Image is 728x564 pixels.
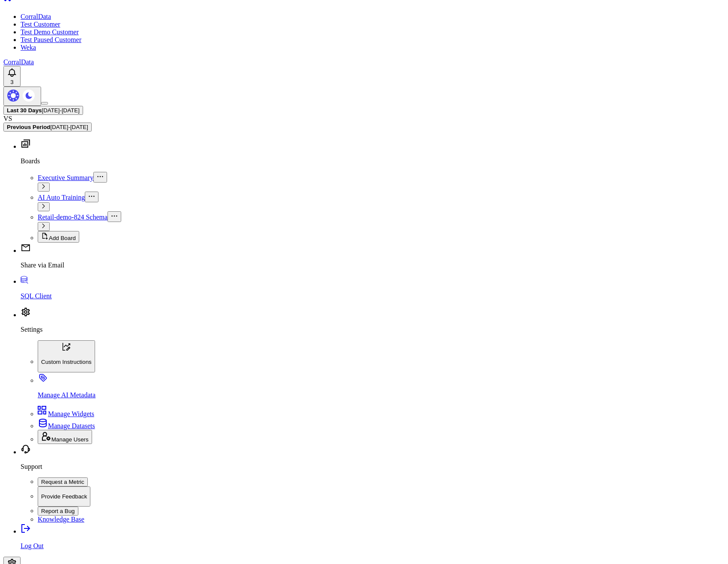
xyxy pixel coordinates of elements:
[51,436,89,443] span: Manage Users
[3,58,34,66] a: CorralData
[3,106,83,115] button: Last 30 Days[DATE]-[DATE]
[38,174,93,181] a: Executive Summary
[21,157,725,165] p: Boards
[38,340,95,372] button: Custom Instructions
[7,107,42,114] b: Last 30 Days
[38,194,85,201] a: AI Auto Training
[38,377,725,399] a: Manage AI Metadata
[38,391,725,399] p: Manage AI Metadata
[41,493,87,500] p: Provide Feedback
[21,21,60,28] a: Test Customer
[38,410,94,417] a: Manage Widgets
[21,13,51,20] a: CorralData
[38,213,107,221] a: Retail-demo-824 Schema
[38,430,92,444] button: Manage Users
[38,486,90,507] button: Provide Feedback
[21,278,725,300] a: SQL Client
[38,516,84,523] a: Knowledge Base
[21,528,725,550] a: Log Out
[50,124,88,130] span: [DATE] - [DATE]
[7,79,17,85] div: 3
[21,542,725,550] p: Log Out
[21,44,36,51] a: Weka
[41,359,92,365] p: Custom Instructions
[48,410,94,417] span: Manage Widgets
[48,422,95,429] span: Manage Datasets
[21,292,725,300] p: SQL Client
[3,66,21,87] button: 3
[3,123,92,132] button: Previous Period[DATE]-[DATE]
[38,231,79,243] button: Add Board
[38,477,88,486] button: Request a Metric
[3,115,725,123] div: VS
[21,261,725,269] p: Share via Email
[21,36,81,43] a: Test Paused Customer
[7,124,50,130] b: Previous Period
[38,422,95,429] a: Manage Datasets
[42,107,80,114] span: [DATE] - [DATE]
[21,463,725,471] p: Support
[21,326,725,333] p: Settings
[21,28,79,36] a: Test Demo Customer
[38,507,78,516] button: Report a Bug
